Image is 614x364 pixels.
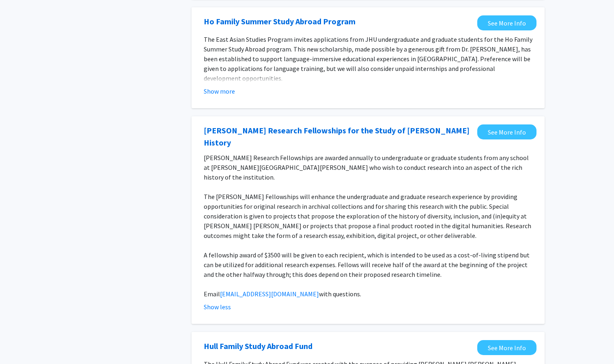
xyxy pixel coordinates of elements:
span: A fellowship award of $3500 will be given to each recipient, which is intended to be used as a co... [204,251,530,278]
a: Opens in a new tab [477,15,536,30]
span: Email [204,290,220,298]
a: Opens in a new tab [204,15,355,28]
p: The [PERSON_NAME] Fellowships will enhance the undergraduate and graduate research experience by ... [204,192,532,240]
button: Show less [204,302,231,312]
a: Opens in a new tab [477,124,536,139]
p: with questions. [204,289,532,299]
p: The East Asian Studies Program invites applications from JHU undergraduate and graduate students ... [204,34,532,83]
a: Opens in a new tab [477,340,536,355]
button: Show more [204,86,235,96]
a: Opens in a new tab [204,124,473,149]
iframe: Chat [6,328,34,358]
p: [PERSON_NAME] Research Fellowships are awarded annually to undergraduate or graduate students fro... [204,153,532,182]
a: [EMAIL_ADDRESS][DOMAIN_NAME] [220,290,319,298]
a: Opens in a new tab [204,340,312,352]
